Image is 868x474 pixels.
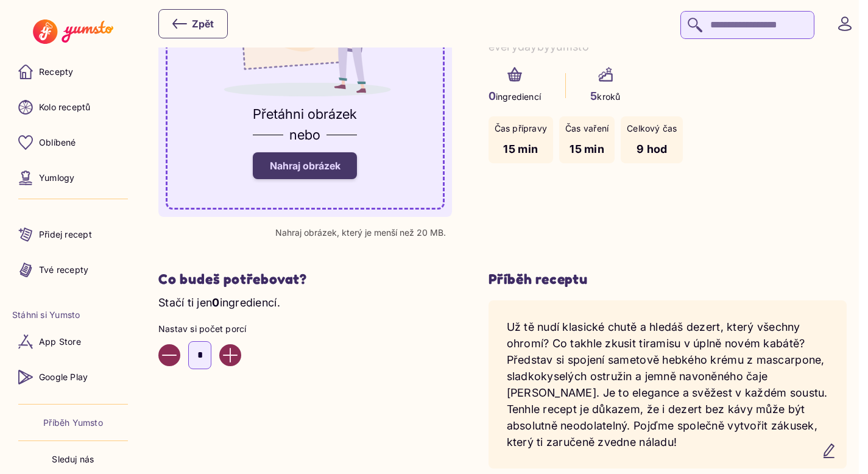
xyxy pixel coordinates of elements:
p: nebo [289,124,320,145]
a: Tvé recepty [12,255,134,285]
p: Oblíbené [39,136,76,149]
li: Stáhni si Yumsto [12,309,134,321]
p: Čas vaření [565,122,609,135]
a: Yumlogy [12,163,134,193]
span: 0 [489,90,496,102]
span: 0 [212,296,219,309]
p: Sleduj nás [52,453,94,465]
a: Příběh Yumsto [43,417,103,429]
span: 15 min [570,143,604,155]
a: App Store [12,327,134,356]
span: 15 min [503,143,538,155]
div: Zpět [172,16,214,31]
p: Celkový čas [627,122,677,135]
p: Tvé recepty [39,264,88,276]
p: ingrediencí [489,88,542,104]
p: Přetáhni obrázek [253,104,357,124]
p: Stačí ti jen ingrediencí. [158,294,452,311]
p: kroků [590,88,620,104]
button: Zpět [158,9,228,38]
p: Recepty [39,66,73,78]
span: Nahraj obrázek [270,160,340,172]
a: Přidej recept [12,220,134,249]
p: Nastav si počet porcí [158,323,452,335]
button: Decrease value [158,344,180,366]
p: Už tě nudí klasické chutě a hledáš dezert, který všechny ohromí? Co takhle zkusit tiramisu v úpln... [507,319,829,450]
p: Yumlogy [39,172,74,184]
p: Google Play [39,371,88,383]
span: 9 hod [637,143,667,155]
h2: Co budeš potřebovat? [158,271,452,288]
p: Přidej recept [39,228,92,241]
a: Recepty [12,57,134,87]
input: Enter number [188,341,211,369]
span: 5 [590,90,597,102]
a: Oblíbené [12,128,134,157]
a: Google Play [12,363,134,392]
p: Čas přípravy [495,122,548,135]
p: Nahraj obrázek, který je menší než 20 MB. [275,228,446,238]
p: Kolo receptů [39,101,91,113]
h3: Příběh receptu [489,271,847,288]
a: Kolo receptů [12,93,134,122]
button: Increase value [219,344,241,366]
img: Yumsto logo [33,19,113,44]
p: App Store [39,336,81,348]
